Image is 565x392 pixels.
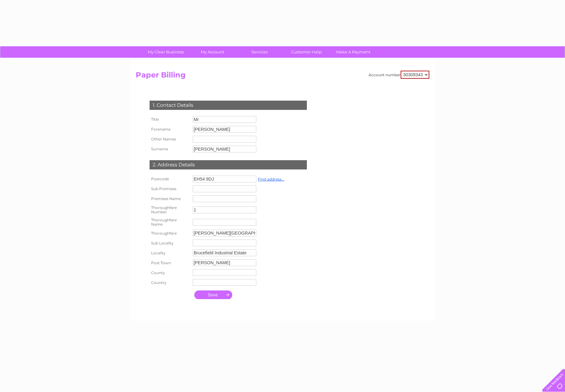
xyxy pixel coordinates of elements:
a: Customer Help [281,46,332,58]
th: Postcode [148,174,191,184]
th: Forename [148,124,191,134]
a: My Account [187,46,238,58]
th: Post Town [148,258,191,268]
th: Locality [148,248,191,258]
th: Thoroughfare Number [148,204,191,216]
a: Find address... [258,177,284,181]
th: Thoroughfare Name [148,216,191,228]
a: Make A Payment [328,46,379,58]
th: Thoroughfare [148,228,191,238]
div: 1. Contact Details [150,101,307,110]
h2: Paper Billing [136,71,429,82]
div: 2. Address Details [150,160,307,169]
th: Title [148,115,191,124]
th: Other Names [148,134,191,144]
th: Country [148,277,191,287]
th: Sub Locality [148,238,191,248]
input: Submit [194,290,232,299]
a: My Clear Business [140,46,191,58]
th: Premises Name [148,194,191,204]
div: Account number [369,71,429,79]
th: Sub Premises [148,184,191,194]
th: County [148,268,191,277]
th: Surname [148,144,191,154]
a: Services [234,46,285,58]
